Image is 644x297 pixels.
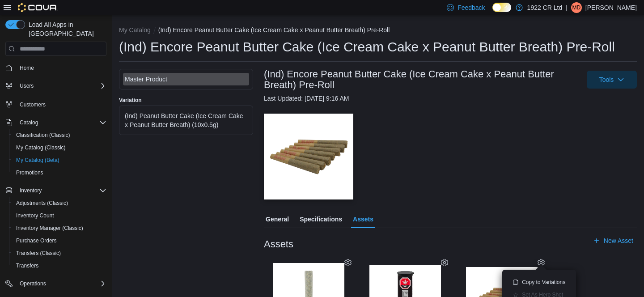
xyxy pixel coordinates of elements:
[16,185,45,196] button: Inventory
[353,210,373,228] span: Assets
[2,61,110,74] button: Home
[20,187,42,194] span: Inventory
[16,278,106,289] span: Operations
[13,155,63,165] a: My Catalog (Beta)
[16,199,68,207] span: Adjustments (Classic)
[527,2,563,13] p: 1922 CR Ltd
[13,210,58,221] a: Inventory Count
[13,142,106,153] span: My Catalog (Classic)
[13,130,106,140] span: Classification (Classic)
[587,71,637,89] button: Tools
[16,185,106,196] span: Inventory
[9,259,110,272] button: Transfers
[300,210,342,228] span: Specifications
[13,142,69,153] a: My Catalog (Classic)
[572,2,581,13] span: MD
[9,234,110,247] button: Purchase Orders
[13,260,106,271] span: Transfers
[16,278,50,289] button: Operations
[492,3,511,12] input: Dark Mode
[16,144,66,151] span: My Catalog (Classic)
[16,62,106,73] span: Home
[158,26,390,34] button: (Ind) Encore Peanut Butter Cake (Ice Cream Cake x Peanut Butter Breath) Pre-Roll
[16,212,54,219] span: Inventory Count
[25,20,106,38] span: Load All Apps in [GEOGRAPHIC_DATA]
[266,210,289,228] span: General
[589,232,637,250] button: New Asset
[2,184,110,197] button: Inventory
[13,198,106,208] span: Adjustments (Classic)
[20,119,38,126] span: Catalog
[20,280,46,287] span: Operations
[509,277,569,288] button: Copy to Variations
[13,223,106,233] span: Inventory Manager (Classic)
[522,279,565,286] span: Copy to Variations
[13,235,60,246] a: Purchase Orders
[13,167,106,178] span: Promotions
[16,81,37,91] button: Users
[16,99,49,110] a: Customers
[16,98,106,110] span: Customers
[9,247,110,259] button: Transfers (Classic)
[16,63,38,73] a: Home
[13,248,64,259] a: Transfers (Classic)
[9,222,110,234] button: Inventory Manager (Classic)
[2,80,110,92] button: Users
[604,236,633,245] span: New Asset
[9,129,110,141] button: Classification (Classic)
[13,167,47,178] a: Promotions
[18,3,58,12] img: Cova
[9,154,110,166] button: My Catalog (Beta)
[16,81,106,91] span: Users
[16,117,106,128] span: Catalog
[16,262,38,269] span: Transfers
[9,141,110,154] button: My Catalog (Classic)
[16,237,57,244] span: Purchase Orders
[119,26,151,34] button: My Catalog
[13,155,106,165] span: My Catalog (Beta)
[264,239,293,250] h3: Assets
[571,2,582,13] div: Mike Dunn
[585,2,637,13] p: [PERSON_NAME]
[16,132,70,139] span: Classification (Classic)
[2,277,110,290] button: Operations
[119,25,637,36] nav: An example of EuiBreadcrumbs
[9,209,110,222] button: Inventory Count
[125,75,247,84] div: Master Product
[264,94,637,103] div: Last Updated: [DATE] 9:16 AM
[2,116,110,129] button: Catalog
[13,223,87,233] a: Inventory Manager (Classic)
[9,166,110,179] button: Promotions
[13,248,106,259] span: Transfers (Classic)
[13,198,72,208] a: Adjustments (Classic)
[13,130,74,140] a: Classification (Classic)
[2,98,110,110] button: Customers
[125,111,247,129] div: (Ind) Peanut Butter Cake (Ice Cream Cake x Peanut Butter Breath) (10x0.5g)
[20,101,46,108] span: Customers
[16,225,83,232] span: Inventory Manager (Classic)
[264,69,571,90] h3: (Ind) Encore Peanut Butter Cake (Ice Cream Cake x Peanut Butter Breath) Pre-Roll
[13,260,42,271] a: Transfers
[13,210,106,221] span: Inventory Count
[16,117,42,128] button: Catalog
[9,197,110,209] button: Adjustments (Classic)
[16,250,61,257] span: Transfers (Classic)
[264,114,353,199] img: Image for (Ind) Encore Peanut Butter Cake (Ice Cream Cake x Peanut Butter Breath) Pre-Roll
[119,38,615,56] h1: (Ind) Encore Peanut Butter Cake (Ice Cream Cake x Peanut Butter Breath) Pre-Roll
[119,97,142,104] label: Variation
[16,169,43,176] span: Promotions
[458,3,485,12] span: Feedback
[599,75,614,84] span: Tools
[13,235,106,246] span: Purchase Orders
[20,82,34,89] span: Users
[20,64,34,72] span: Home
[566,2,568,13] p: |
[16,157,59,164] span: My Catalog (Beta)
